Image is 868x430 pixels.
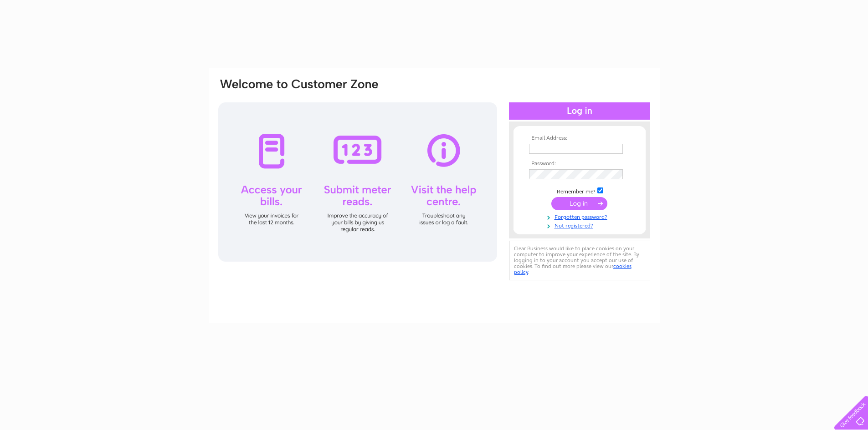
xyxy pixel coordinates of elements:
[551,197,607,210] input: Submit
[509,241,650,280] div: Clear Business would like to place cookies on your computer to improve your experience of the sit...
[529,212,632,221] a: Forgotten password?
[527,186,632,195] td: Remember me?
[527,135,632,142] th: Email Address:
[527,161,632,167] th: Password:
[529,221,632,229] a: Not registered?
[514,263,632,275] a: cookies policy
